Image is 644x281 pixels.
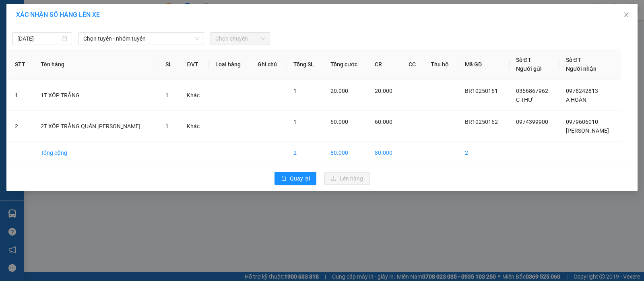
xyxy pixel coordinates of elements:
span: 0974399900 [516,119,548,125]
td: Tổng cộng [34,142,159,164]
td: 1T XỐP TRẮNG [34,80,159,111]
span: 60.000 [330,119,348,125]
span: 0978242813 [566,88,598,94]
button: uploadLên hàng [324,172,369,185]
span: Nhận: [77,8,96,16]
th: CR [368,49,402,80]
th: Loại hàng [209,49,251,80]
button: rollbackQuay lại [275,172,316,185]
input: 12/10/2025 [17,34,60,43]
span: Số ĐT [566,57,581,63]
td: 2 [287,142,324,164]
td: 2 [458,142,509,164]
span: 1 [293,88,297,94]
span: Chọn tuyến - nhóm tuyến [83,33,199,45]
td: 80.000 [368,142,402,164]
th: Tổng SL [287,49,324,80]
div: VP 36 [PERSON_NAME] - Bà Rịa [7,7,71,36]
div: 0979606010 [77,45,142,57]
span: 1 [165,123,169,129]
th: Thu hộ [424,49,458,80]
th: STT [8,49,34,80]
span: [PERSON_NAME] [566,127,609,134]
span: Gửi: [7,8,19,16]
span: A HOÀN [566,96,586,103]
td: 80.000 [324,142,368,164]
button: Close [615,4,638,27]
td: 1 [8,80,34,111]
div: 0974399900 [7,36,71,47]
span: 20.000 [375,88,392,94]
span: XÁC NHẬN SỐ HÀNG LÊN XE [16,11,100,18]
div: VP 184 [PERSON_NAME] - HCM [77,7,142,36]
span: Quay lại [290,174,310,183]
span: Người gửi [516,66,542,72]
span: 60.000 [375,119,392,125]
th: CC [402,49,424,80]
span: 0979606010 [566,119,598,125]
td: Khác [180,111,209,142]
span: Số ĐT [516,57,531,63]
span: rollback [281,176,287,182]
span: Chọn chuyến [215,33,265,45]
td: 2 [8,111,34,142]
span: 20.000 [330,88,348,94]
span: BR10250161 [465,88,498,94]
th: Ghi chú [251,49,287,80]
th: SL [159,49,180,80]
span: down [195,36,200,41]
span: 1 [293,119,297,125]
div: [PERSON_NAME] [77,36,142,45]
span: 1 [165,92,169,98]
span: Người nhận [566,66,597,72]
span: 0366867962 [516,88,548,94]
th: Mã GD [458,49,509,80]
span: C THƯ [516,96,533,103]
span: BR10250162 [465,119,498,125]
td: Khác [180,80,209,111]
th: Tên hàng [34,49,159,80]
span: close [623,12,630,18]
td: 2T XỐP TRẮNG QUẤN [PERSON_NAME] [34,111,159,142]
th: Tổng cước [324,49,368,80]
th: ĐVT [180,49,209,80]
span: VP NVT [89,57,130,71]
